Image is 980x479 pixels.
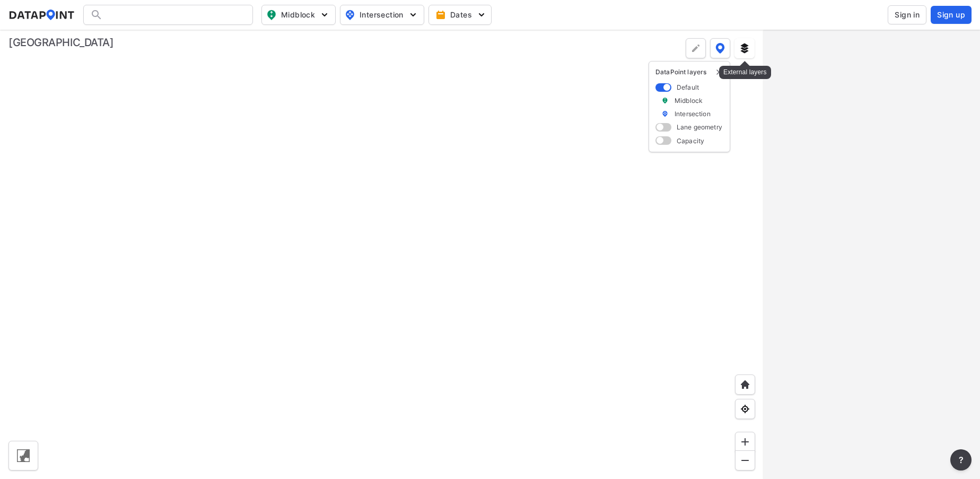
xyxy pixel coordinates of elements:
img: MAAAAAElFTkSuQmCC [740,455,750,466]
div: Zoom out [735,450,755,471]
img: map_pin_int.54838e6b.svg [344,8,356,21]
img: 5YPKRKmlfpI5mqlR8AD95paCi+0kK1fRFDJSaMmawlwaeJcJwk9O2fotCW5ve9gAAAAASUVORK5CYII= [319,10,330,20]
label: Midblock [675,96,703,105]
span: Dates [437,10,485,20]
img: marker_Midblock.5ba75e30.svg [661,96,669,105]
button: Intersection [340,5,424,25]
span: Sign in [895,10,920,20]
div: View my location [735,399,755,419]
button: more [950,449,972,471]
button: Sign in [888,5,926,24]
span: Sign up [937,10,965,20]
label: Default [677,83,699,92]
img: +XpAUvaXAN7GudzAAAAAElFTkSuQmCC [740,379,750,390]
span: ? [957,454,965,466]
img: data-point-layers.37681fc9.svg [715,43,725,54]
img: +Dz8AAAAASUVORK5CYII= [690,43,701,54]
p: DataPoint layers [655,68,723,76]
img: 5YPKRKmlfpI5mqlR8AD95paCi+0kK1fRFDJSaMmawlwaeJcJwk9O2fotCW5ve9gAAAAASUVORK5CYII= [476,10,487,20]
img: dataPointLogo.9353c09d.svg [8,10,75,20]
img: close-external-leyer.3061a1c7.svg [715,68,723,76]
label: Capacity [677,136,704,145]
span: Intersection [345,8,417,21]
img: 5YPKRKmlfpI5mqlR8AD95paCi+0kK1fRFDJSaMmawlwaeJcJwk9O2fotCW5ve9gAAAAASUVORK5CYII= [408,10,418,20]
img: zeq5HYn9AnE9l6UmnFLPAAAAAElFTkSuQmCC [740,404,750,414]
span: Midblock [266,8,329,21]
label: Intersection [675,109,711,118]
a: Sign up [929,6,972,24]
button: Dates [428,5,492,25]
img: marker_Intersection.6861001b.svg [661,109,669,118]
label: Lane geometry [677,123,722,132]
button: Sign up [931,6,972,24]
img: calendar-gold.39a51dde.svg [435,10,446,20]
img: layers.ee07997e.svg [739,43,750,54]
button: delete [715,68,723,76]
div: Polygon tool [686,38,706,58]
button: Midblock [261,5,336,25]
div: Toggle basemap [8,441,38,471]
div: Zoom in [735,432,755,452]
div: Home [735,375,755,395]
div: [GEOGRAPHIC_DATA] [8,35,113,50]
a: Sign in [886,5,929,24]
img: map_pin_mid.602f9df1.svg [265,8,278,21]
img: ZvzfEJKXnyWIrJytrsY285QMwk63cM6Drc+sIAAAAASUVORK5CYII= [740,437,750,447]
button: DataPoint layers [710,38,730,58]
